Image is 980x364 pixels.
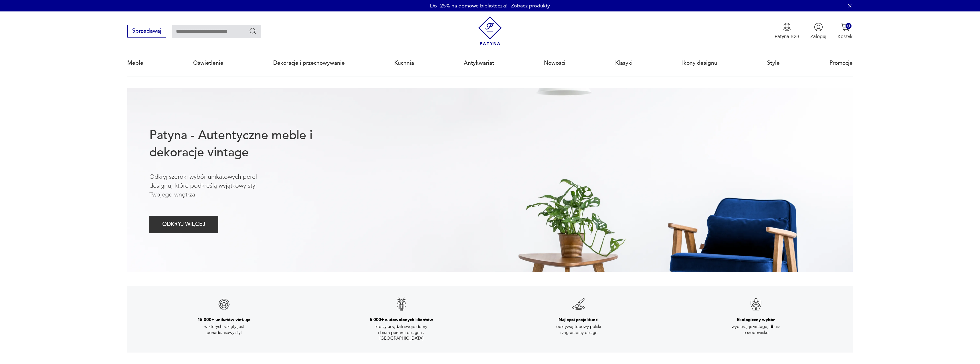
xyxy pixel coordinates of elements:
a: Style [767,50,780,76]
a: Kuchnia [394,50,414,76]
img: Znak gwarancji jakości [217,297,231,311]
a: Ikona medaluPatyna B2B [775,23,799,40]
img: Ikona koszyka [841,23,850,32]
img: Ikonka użytkownika [814,23,823,32]
p: Do -25% na domowe biblioteczki! [430,2,508,9]
p: Odkryj szeroki wybór unikatowych pereł designu, które podkreślą wyjątkowy styl Twojego wnętrza. [149,172,280,199]
a: Ikony designu [682,50,717,76]
a: Nowości [544,50,565,76]
a: Promocje [829,50,853,76]
button: Szukaj [249,27,257,35]
button: Zaloguj [810,23,826,40]
h1: Patyna - Autentyczne meble i dekoracje vintage [149,127,335,161]
img: Znak gwarancji jakości [395,297,408,311]
img: Znak gwarancji jakości [749,297,763,311]
p: wybierając vintage, dbasz o środowisko [724,324,787,335]
h3: Najlepsi projektanci [559,317,599,322]
button: ODKRYJ WIĘCEJ [149,216,218,233]
img: Patyna - sklep z meblami i dekoracjami vintage [476,16,504,45]
button: Sprzedawaj [127,25,166,38]
p: którzy urządzili swoje domy i biura perłami designu z [GEOGRAPHIC_DATA] [370,324,433,341]
a: Klasyki [615,50,633,76]
button: Patyna B2B [775,23,799,40]
button: 0Koszyk [838,23,853,40]
p: odkrywaj topowy polski i zagraniczny design [547,324,610,335]
a: Oświetlenie [193,50,223,76]
p: Patyna B2B [775,33,799,40]
h3: 15 000+ unikatów vintage [197,317,251,322]
a: Zobacz produkty [511,2,550,9]
h3: 5 000+ zadowolonych klientów [370,317,433,322]
img: Znak gwarancji jakości [572,297,585,311]
a: Meble [127,50,143,76]
a: ODKRYJ WIĘCEJ [149,223,218,227]
a: Sprzedawaj [127,29,166,34]
p: w których zaklęty jest ponadczasowy styl [193,324,256,335]
h3: Ekologiczny wybór [737,317,775,322]
a: Dekoracje i przechowywanie [273,50,345,76]
a: Antykwariat [464,50,494,76]
p: Koszyk [838,33,853,40]
div: 0 [846,23,852,29]
p: Zaloguj [810,33,826,40]
img: Ikona medalu [783,23,791,32]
